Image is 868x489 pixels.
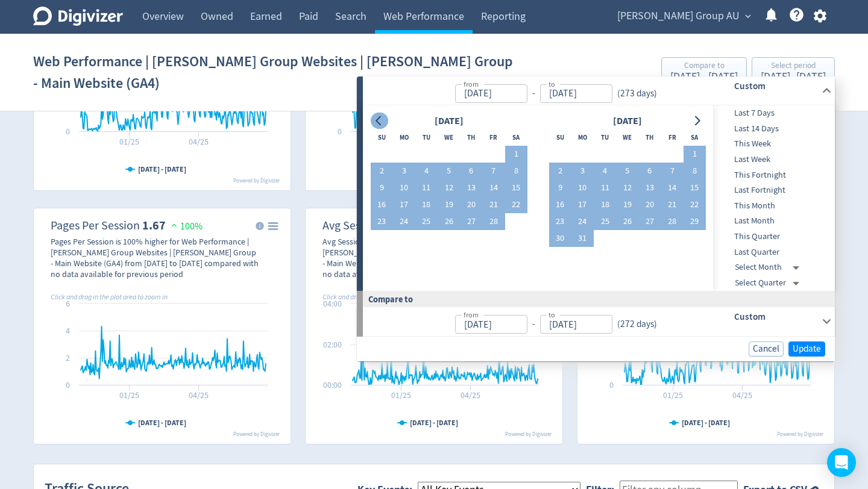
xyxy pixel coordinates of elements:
button: 3 [571,163,594,179]
button: 29 [684,213,706,230]
div: - [527,87,540,101]
text: 04/25 [189,136,209,147]
button: 21 [482,196,505,213]
button: 23 [549,213,571,230]
span: This Fortnight [713,169,832,182]
th: Friday [661,129,683,146]
th: Saturday [684,129,706,146]
th: Tuesday [594,129,616,146]
span: Last Fortnight [713,184,832,197]
button: 24 [571,213,594,230]
div: This Fortnight [713,167,832,183]
button: 11 [594,179,616,196]
h6: Custom [734,79,817,93]
text: Powered by Digivizer [777,431,824,438]
button: 3 [393,163,415,179]
text: 04:00 [323,298,342,309]
span: Last Month [713,214,832,228]
text: Powered by Digivizer [233,431,280,438]
div: from-to(273 days)Custom [363,105,835,291]
button: 19 [616,196,638,213]
button: 2 [371,163,393,179]
button: 9 [371,179,393,196]
div: This Month [713,198,832,214]
text: [DATE] - [DATE] [410,418,458,428]
button: Cancel [749,341,784,357]
div: Avg Session Time is 100% higher for Web Performance | [PERSON_NAME] Group Websites | [PERSON_NAME... [322,236,531,279]
span: Last Quarter [713,246,832,259]
text: Powered by Digivizer [505,431,552,438]
span: This Week [713,137,832,151]
button: 7 [661,163,683,179]
span: 100% [168,220,203,232]
button: 9 [549,179,571,196]
label: to [549,310,555,320]
button: 11 [415,179,438,196]
div: from-to(273 days)Custom [363,76,835,105]
button: 6 [460,163,482,179]
button: 17 [571,196,594,213]
img: positive-performance.svg [168,220,180,229]
button: 26 [438,213,460,230]
button: 2 [549,163,571,179]
button: 10 [393,179,415,196]
button: 28 [661,213,683,230]
text: 0 [66,379,70,390]
svg: Pages Per Session 1.67 100% [39,213,286,439]
div: Last 14 Days [713,121,832,137]
div: [DATE] [431,113,467,129]
th: Friday [482,129,505,146]
text: 6 [66,298,70,309]
button: 4 [415,163,438,179]
button: 25 [415,213,438,230]
div: Compare to [670,61,738,72]
th: Sunday [549,129,571,146]
strong: 1.67 [142,217,166,234]
span: Update [793,344,821,354]
button: 22 [684,196,706,213]
th: Monday [393,129,415,146]
div: Pages Per Session is 100% higher for Web Performance | [PERSON_NAME] Group Websites | [PERSON_NAM... [51,236,259,279]
th: Monday [571,129,594,146]
div: This Week [713,136,832,152]
button: 4 [594,163,616,179]
button: 19 [438,196,460,213]
button: 31 [571,230,594,247]
button: 30 [549,230,571,247]
button: 20 [638,196,661,213]
text: 01/25 [119,390,139,400]
button: 16 [371,196,393,213]
div: ( 273 days ) [612,87,662,101]
span: Last Week [713,153,832,166]
div: from-to(272 days)Custom [363,307,835,336]
text: 04/25 [732,390,752,400]
button: 25 [594,213,616,230]
button: 28 [482,213,505,230]
i: Click and drag in the plot area to zoom in [322,292,439,302]
div: Last Fortnight [713,182,832,198]
th: Sunday [371,129,393,146]
div: Last Week [713,152,832,167]
text: 02:00 [323,339,342,350]
text: 00:00 [323,379,342,390]
div: Last Quarter [713,244,832,260]
button: 7 [482,163,505,179]
button: Go to previous month [371,113,388,129]
div: [DATE] - [DATE] [670,72,738,83]
button: [PERSON_NAME] Group AU [613,7,754,26]
button: 12 [438,179,460,196]
text: 0 [338,126,342,137]
button: 10 [571,179,594,196]
button: 15 [505,179,527,196]
div: Last Month [713,213,832,229]
span: Last 14 Days [713,122,832,135]
button: 27 [460,213,482,230]
button: 6 [638,163,661,179]
text: 04/25 [461,390,480,400]
button: 21 [661,196,683,213]
span: [PERSON_NAME] Group AU [617,7,740,26]
th: Thursday [638,129,661,146]
th: Thursday [460,129,482,146]
button: 27 [638,213,661,230]
h6: Custom [734,310,817,324]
